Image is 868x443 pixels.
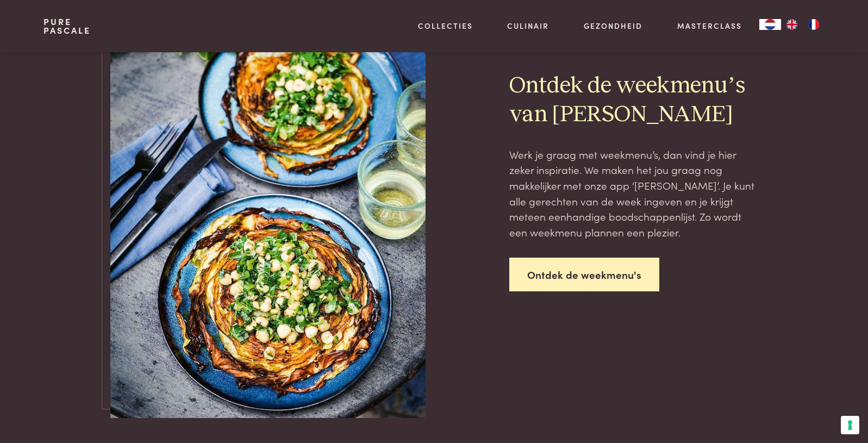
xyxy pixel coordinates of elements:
[759,19,825,30] aside: Language selected: Nederlands
[509,258,659,292] a: Ontdek de weekmenu's
[418,20,473,32] a: Collecties
[509,72,758,129] h2: Ontdek de weekmenu’s van [PERSON_NAME]
[584,20,642,32] a: Gezondheid
[43,17,91,35] a: PurePascale
[803,19,825,30] a: FR
[759,19,781,30] div: Language
[509,147,758,240] p: Werk je graag met weekmenu’s, dan vind je hier zeker inspiratie. We maken het jou graag nog makke...
[759,19,781,30] a: NL
[677,20,742,32] a: Masterclass
[841,416,859,434] button: Uw voorkeuren voor toestemming voor trackingtechnologieën
[781,19,825,30] ul: Language list
[781,19,803,30] a: EN
[507,20,549,32] a: Culinair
